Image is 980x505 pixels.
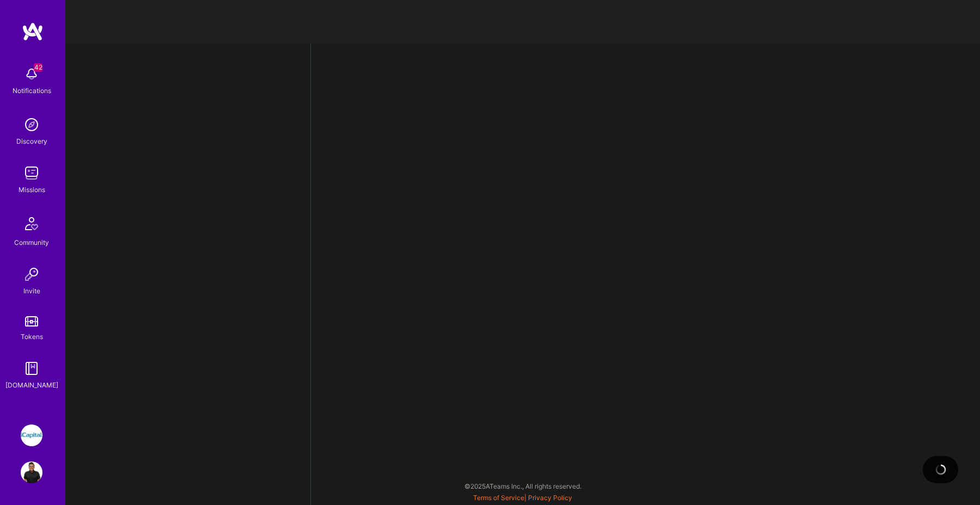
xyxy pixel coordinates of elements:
a: iCapital: Building an Alternative Investment Marketplace [18,424,45,446]
div: © 2025 ATeams Inc., All rights reserved. [65,472,980,500]
div: [DOMAIN_NAME] [5,379,58,391]
img: Community [19,211,45,237]
a: User Avatar [18,461,45,483]
img: User Avatar [21,461,42,483]
div: Notifications [13,85,51,96]
img: teamwork [21,162,42,184]
img: loading [935,464,946,475]
div: Discovery [16,136,47,147]
img: tokens [25,316,38,327]
img: iCapital: Building an Alternative Investment Marketplace [21,424,42,446]
div: Community [14,237,49,248]
a: Terms of Service [473,494,524,502]
img: discovery [21,114,42,136]
img: logo [22,22,44,41]
img: guide book [21,358,42,379]
img: bell [21,63,42,85]
a: Privacy Policy [528,494,572,502]
div: Invite [23,285,40,297]
img: Invite [21,263,42,285]
span: | [473,494,572,502]
span: 42 [34,63,42,72]
div: Missions [19,184,45,195]
div: Tokens [21,331,43,342]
